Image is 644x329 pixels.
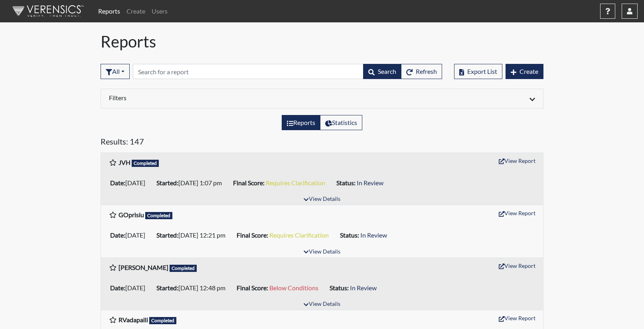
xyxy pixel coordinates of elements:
[107,281,153,294] li: [DATE]
[153,176,230,189] li: [DATE] 1:07 pm
[269,231,329,239] span: Requires Clarification
[266,179,325,186] span: Requires Clarification
[153,229,233,242] li: [DATE] 12:21 pm
[103,94,541,103] div: Click to expand/collapse filters
[109,94,316,101] h6: Filters
[336,179,356,186] b: Status:
[520,67,538,75] span: Create
[350,284,377,291] span: In Review
[156,284,178,291] b: Started:
[123,3,148,19] a: Create
[320,115,362,130] label: View statistics about completed interviews
[107,229,153,242] li: [DATE]
[495,207,539,219] button: View Report
[153,281,233,294] li: [DATE] 12:48 pm
[495,312,539,324] button: View Report
[467,67,497,75] span: Export List
[282,115,320,130] label: View the list of reports
[416,67,437,75] span: Refresh
[133,64,363,79] input: Search by Registration ID, Interview Number, or Investigation Name.
[378,67,396,75] span: Search
[101,32,543,51] h1: Reports
[237,231,268,239] b: Final Score:
[454,64,502,79] button: Export List
[495,260,539,272] button: View Report
[170,265,197,272] span: Completed
[360,231,387,239] span: In Review
[363,64,401,79] button: Search
[148,3,171,19] a: Users
[156,179,178,186] b: Started:
[119,159,130,166] b: JVH
[300,247,344,258] button: View Details
[506,64,543,79] button: Create
[340,231,359,239] b: Status:
[300,299,344,310] button: View Details
[149,317,176,324] span: Completed
[401,64,442,79] button: Refresh
[132,160,159,167] span: Completed
[110,284,125,291] b: Date:
[495,155,539,167] button: View Report
[145,212,172,219] span: Completed
[107,176,153,189] li: [DATE]
[119,211,144,218] b: GOprisiu
[101,64,130,79] button: All
[110,179,125,186] b: Date:
[237,284,268,291] b: Final Score:
[300,194,344,205] button: View Details
[101,137,543,149] h5: Results: 147
[101,64,130,79] div: Filter by interview status
[330,284,349,291] b: Status:
[95,3,123,19] a: Reports
[156,231,178,239] b: Started:
[233,179,265,186] b: Final Score:
[110,231,125,239] b: Date:
[269,284,318,291] span: Below Conditions
[357,179,383,186] span: In Review
[119,316,148,323] b: RVadapalli
[119,264,168,271] b: [PERSON_NAME]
